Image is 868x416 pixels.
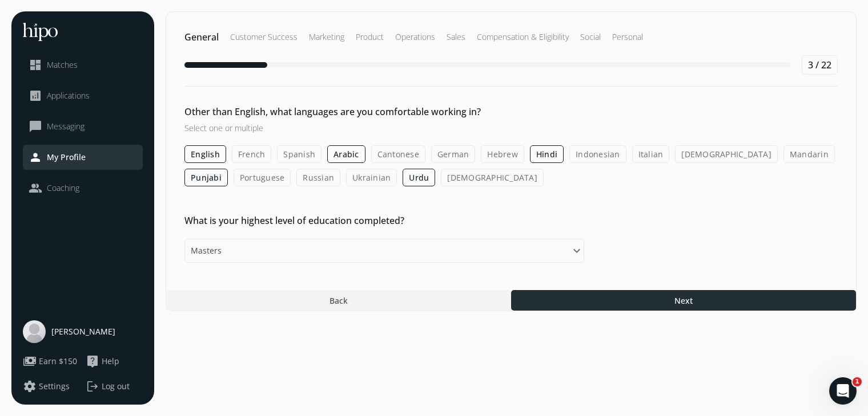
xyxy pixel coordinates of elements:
label: Indonesian [569,145,626,163]
span: logout [86,380,99,393]
label: Hindi [530,145,564,163]
a: live_helpHelp [86,354,143,368]
button: logoutLog out [86,380,143,393]
h3: Select one or multiple [184,122,584,134]
h2: Other than English, what languages are you comfortable working in? [184,105,584,119]
span: Back [329,295,348,307]
span: Applications [47,90,90,101]
label: Cantonese [371,145,425,163]
label: Hebrew [481,145,524,163]
span: Matches [47,59,78,71]
iframe: Intercom live chat [829,377,857,405]
span: analytics [29,89,42,103]
label: Urdu [403,169,435,186]
label: Italian [632,145,670,163]
a: paymentsEarn $150 [23,354,80,368]
h2: Compensation & Eligibility [477,31,569,43]
a: analyticsApplications [29,89,137,103]
h2: Operations [395,31,435,43]
span: dashboard [29,58,42,72]
span: live_help [86,354,99,368]
label: German [431,145,476,163]
h2: Social [580,31,601,43]
span: payments [23,354,37,368]
button: Back [166,290,511,311]
button: settingsSettings [23,380,70,393]
label: Ukrainian [346,169,397,186]
span: Messaging [47,121,85,132]
span: [PERSON_NAME] [51,326,115,337]
a: chat_bubble_outlineMessaging [29,120,137,133]
span: Settings [39,381,70,392]
label: Mandarin [783,145,835,163]
label: [DEMOGRAPHIC_DATA] [675,145,778,163]
a: personMy Profile [29,150,137,164]
a: dashboardMatches [29,58,137,72]
h2: Customer Success [230,31,298,43]
label: Arabic [327,145,365,163]
h2: Personal [612,31,643,43]
h2: Product [356,31,384,43]
button: paymentsEarn $150 [23,354,77,368]
label: Punjabi [184,169,228,186]
label: Portuguese [234,169,291,186]
label: English [184,145,226,163]
span: Log out [102,381,130,392]
div: 3 / 22 [802,55,838,75]
span: Help [102,356,119,367]
span: My Profile [47,152,86,163]
span: Next [674,295,693,307]
span: 1 [853,377,862,386]
a: peopleCoaching [29,181,137,195]
button: live_helpHelp [86,354,119,368]
h2: General [184,30,219,44]
img: hh-logo-white [23,23,58,41]
label: [DEMOGRAPHIC_DATA] [441,169,544,186]
h2: What is your highest level of education completed? [184,214,584,227]
label: Russian [296,169,340,186]
label: Spanish [277,145,322,163]
span: people [29,181,42,195]
span: settings [23,380,37,393]
a: settingsSettings [23,380,80,393]
span: Earn $150 [39,356,77,367]
span: person [29,150,42,164]
span: chat_bubble_outline [29,120,42,133]
label: French [232,145,272,163]
span: Coaching [47,182,79,194]
h2: Sales [447,31,465,43]
img: user-photo [23,320,46,343]
button: Next [511,290,856,311]
h2: Marketing [309,31,344,43]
